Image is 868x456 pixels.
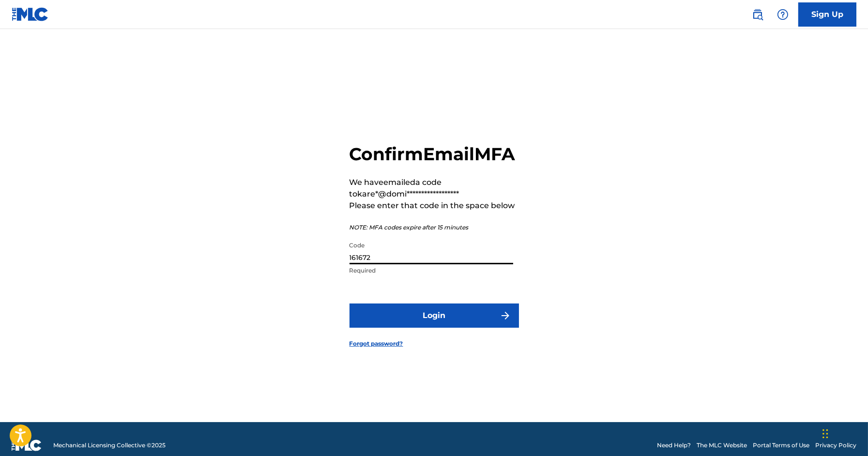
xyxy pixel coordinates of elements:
a: The MLC Website [697,441,747,450]
img: logo [12,440,42,451]
img: MLC Logo [12,7,49,21]
p: Please enter that code in the space below [350,200,519,212]
span: Mechanical Licensing Collective © 2025 [53,441,166,450]
h2: Confirm Email MFA [350,143,519,165]
a: Sign Up [798,2,856,27]
div: Help [773,5,792,24]
img: search [752,9,763,20]
img: help [777,9,789,20]
a: Forgot password? [350,339,403,348]
button: Login [350,304,519,328]
img: f7272a7cc735f4ea7f67.svg [500,310,511,321]
iframe: Chat Widget [820,410,868,456]
p: NOTE: MFA codes expire after 15 minutes [350,223,519,232]
a: Privacy Policy [815,441,856,450]
div: Drag [822,419,828,448]
p: Required [350,266,513,275]
a: Portal Terms of Use [753,441,809,450]
a: Need Help? [657,441,691,450]
a: Public Search [748,5,767,24]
